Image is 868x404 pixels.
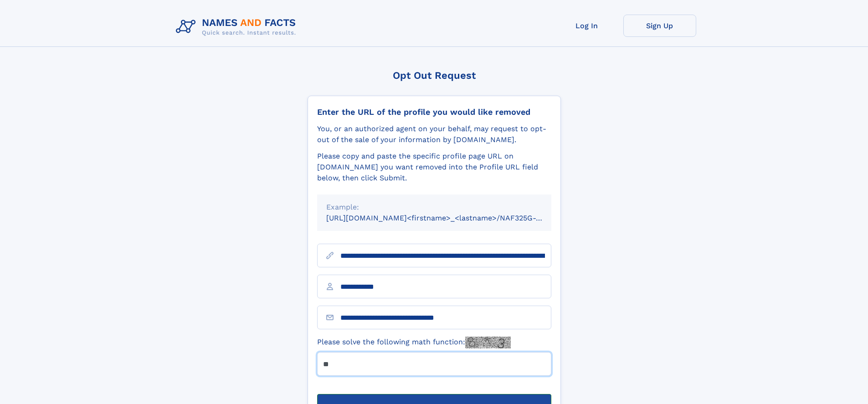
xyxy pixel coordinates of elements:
[623,15,696,37] a: Sign Up
[326,214,569,222] small: [URL][DOMAIN_NAME]<firstname>_<lastname>/NAF325G-xxxxxxxx
[308,70,561,81] div: Opt Out Request
[317,123,551,145] div: You, or an authorized agent on your behalf, may request to opt-out of the sale of your informatio...
[317,107,551,117] div: Enter the URL of the profile you would like removed
[317,337,511,348] label: Please solve the following math function:
[317,151,551,184] div: Please copy and paste the specific profile page URL on [DOMAIN_NAME] you want removed into the Pr...
[326,202,542,213] div: Example:
[172,15,303,39] img: Logo Names and Facts
[550,15,623,37] a: Log In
